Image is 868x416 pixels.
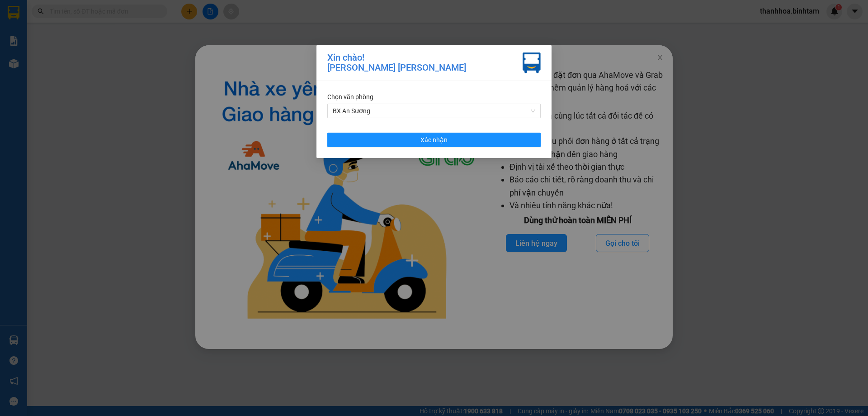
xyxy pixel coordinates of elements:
[327,133,541,147] button: Xác nhận
[420,135,448,145] span: Xác nhận
[327,53,466,73] div: Xin chào! [PERSON_NAME] [PERSON_NAME]
[333,104,535,118] span: BX An Sương
[327,92,541,102] div: Chọn văn phòng
[523,53,541,73] img: vxr-icon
